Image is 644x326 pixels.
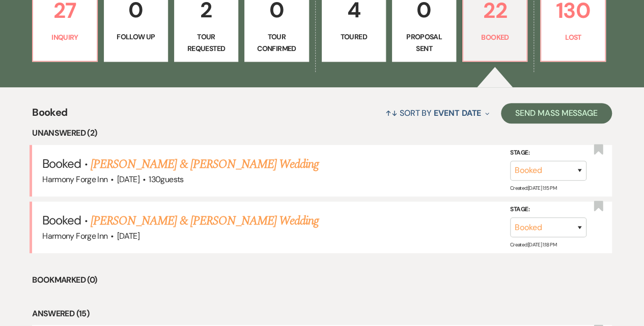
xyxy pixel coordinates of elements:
p: Proposal Sent [399,31,450,54]
button: Sort By Event Date [381,99,493,127]
span: 130 guests [149,174,183,185]
span: Event Date [434,108,481,118]
span: Harmony Forge Inn [42,174,107,185]
span: Harmony Forge Inn [42,231,107,241]
span: ↑↓ [385,108,398,118]
span: Booked [42,212,81,228]
span: [DATE] [117,231,139,241]
li: Unanswered (2) [32,127,612,140]
span: [DATE] [117,174,139,185]
span: Created: [DATE] 1:15 PM [510,185,556,191]
label: Stage: [510,147,586,159]
label: Stage: [510,204,586,215]
span: Booked [42,156,81,171]
li: Bookmarked (0) [32,273,612,287]
a: [PERSON_NAME] & [PERSON_NAME] Wedding [91,155,319,173]
a: [PERSON_NAME] & [PERSON_NAME] Wedding [91,212,319,230]
span: Booked [32,105,67,127]
p: Tour Requested [181,31,232,54]
p: Toured [328,31,379,42]
p: Booked [469,32,520,43]
p: Tour Confirmed [251,31,302,54]
p: Follow Up [110,31,161,42]
p: Inquiry [39,32,90,43]
li: Answered (15) [32,307,612,320]
button: Send Mass Message [501,103,612,123]
span: Created: [DATE] 1:18 PM [510,241,556,248]
p: Lost [547,32,598,43]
